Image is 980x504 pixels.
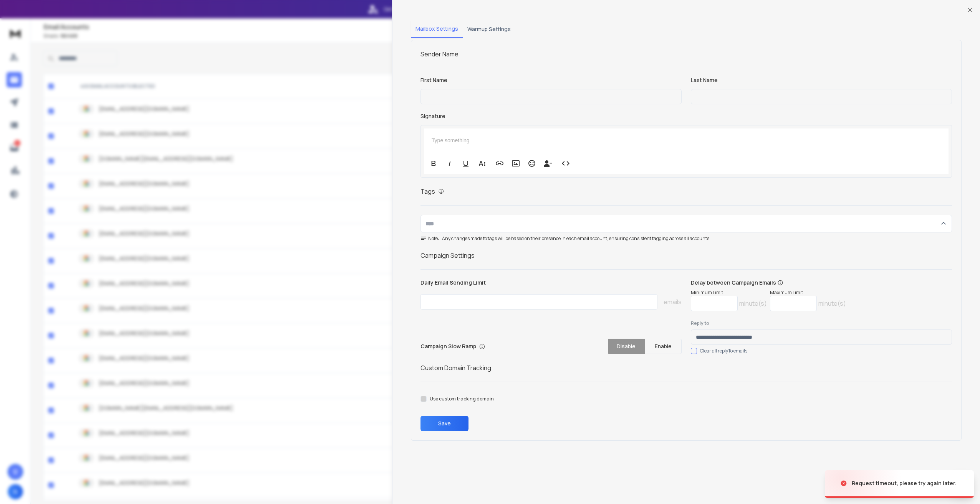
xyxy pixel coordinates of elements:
button: Warmup Settings [463,21,515,38]
h1: Sender Name [420,49,952,59]
button: Disable [608,339,645,354]
button: Underline (Ctrl+U) [459,156,473,171]
div: Any changes made to tags will be based on their presence in each email account, ensuring consiste... [420,236,952,242]
img: image [825,463,902,504]
button: Enable [645,339,682,354]
label: Signature [420,114,952,119]
button: Insert Image (Ctrl+P) [508,156,523,171]
button: More Text [475,156,489,171]
h1: Tags [420,187,435,196]
button: Save [420,416,468,431]
label: Clear all replyTo emails [700,348,747,354]
p: emails [664,297,682,306]
p: minute(s) [818,299,846,308]
p: Delay between Campaign Emails [691,279,846,287]
p: Campaign Slow Ramp [420,343,485,350]
p: Daily Email Sending Limit [420,279,682,290]
label: First Name [420,77,682,83]
span: Note: [420,236,439,242]
label: Last Name [691,77,952,83]
button: Mailbox Settings [411,20,463,38]
button: Insert Link (Ctrl+K) [492,156,507,171]
p: Minimum Limit [691,290,767,296]
p: minute(s) [739,299,767,308]
button: Italic (Ctrl+I) [442,156,457,171]
div: Request timeout, please try again later. [852,479,957,487]
h1: Campaign Settings [420,251,952,260]
label: Reply to [691,320,952,326]
h1: Custom Domain Tracking [420,363,952,372]
button: Bold (Ctrl+B) [426,156,441,171]
label: Use custom tracking domain [430,396,494,402]
p: Maximum Limit [770,290,846,296]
